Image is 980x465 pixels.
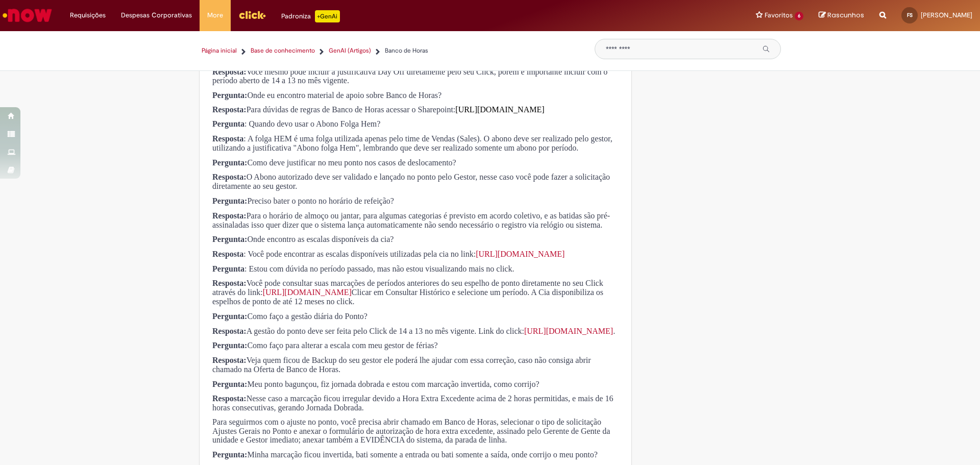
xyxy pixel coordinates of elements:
[202,46,237,55] a: Página inicial
[212,279,603,297] span: Você pode consultar suas marcações de períodos anteriores do seu espelho de ponto diretamente no ...
[263,288,352,297] a: [URL][DOMAIN_NAME]
[212,394,247,403] span: Resposta:
[212,264,244,273] span: Pergunta
[315,10,340,22] p: +GenAi
[212,134,243,143] span: Resposta
[70,10,106,20] span: Requisições
[212,105,247,114] span: Resposta:
[247,450,597,459] span: Minha marcação ficou invertida, bati somente a entrada ou bati somente a saída, onde corrijo o me...
[212,67,247,76] strong: Resposta:
[765,10,793,20] span: Favoritos
[247,197,394,205] span: Preciso bater o ponto no horário de refeição?
[247,105,456,114] span: Para dúvidas de regras de Banco de Horas acessar o Sharepoint:
[247,327,524,335] span: A gestão do ponto deve ser feita pelo Click de 14 a 13 no mês vigente. Link do click:
[247,312,367,321] span: Como faço a gestão diária do Ponto?
[455,106,544,114] a: [URL][DOMAIN_NAME]
[281,10,340,22] div: Padroniza
[212,394,613,412] span: Nesse caso a marcação ficou irregular devido a Hora Extra Excedente acima de 2 horas permitidas, ...
[212,173,610,190] span: O Abono autorizado deve ser validado e lançado no ponto pelo Gestor, nesse caso você pode fazer a...
[212,58,607,85] span: Como posso colocar Day Off no meu ponto? Você mesmo pode incluir a justificativa Day Off diretame...
[212,211,610,229] span: Para o horário de almoço ou jantar, para algumas categorias é previsto em acordo coletivo, e as b...
[795,12,803,20] span: 6
[212,450,247,459] span: Pergunta:
[212,356,591,374] span: Veja quem ficou de Backup do seu gestor ele poderá lhe ajudar com essa correção, caso não consiga...
[212,327,247,335] span: Resposta:
[207,10,223,20] span: More
[212,356,247,364] span: Resposta:
[524,327,613,335] a: [URL][DOMAIN_NAME]
[1,5,54,26] img: ServiceNow
[613,327,615,335] span: .
[907,12,913,18] span: FS
[212,91,247,100] span: Pergunta:
[212,279,247,287] span: Resposta:
[212,250,243,258] span: Resposta
[329,46,371,55] a: GenAI (Artigos)
[247,158,456,167] span: Como deve justificar no meu ponto nos casos de deslocamento?
[212,312,247,321] span: Pergunta:
[121,10,192,20] span: Despesas Corporativas
[212,418,610,444] span: Para seguirmos com o ajuste no ponto, você precisa abrir chamado em Banco de Horas, selecionar o ...
[921,11,972,19] span: [PERSON_NAME]
[247,235,394,243] span: Onde encontro as escalas disponíveis da cia?
[212,211,247,220] span: Resposta:
[243,250,476,258] span: : Você pode encontrar as escalas disponíveis utilizadas pela cia no link:
[212,134,612,152] span: : A folga HEM é uma folga utilizada apenas pelo time de Vendas (Sales). O abono deve ser realizad...
[827,10,864,20] span: Rascunhos
[212,288,603,306] span: Clicar em Consultar Histórico e selecione um período. A Cia disponibiliza os espelhos de ponto de...
[212,197,247,205] span: Pergunta:
[212,158,247,167] span: Pergunta:
[251,46,315,55] a: Base de conhecimento
[212,380,247,388] span: Pergunta:
[244,264,514,273] span: : Estou com dúvida no período passado, mas não estou visualizando mais no click.
[238,7,266,22] img: click_logo_yellow_360x200.png
[385,46,428,55] span: Banco de Horas
[476,250,565,258] a: [URL][DOMAIN_NAME]
[247,341,437,350] span: Como faço para alterar a escala com meu gestor de férias?
[212,173,247,181] span: Resposta:
[263,288,352,297] span: [URL][DOMAIN_NAME]
[819,11,864,20] a: Rascunhos
[212,235,247,243] span: Pergunta:
[212,341,247,350] span: Pergunta:
[247,91,442,100] span: Onde eu encontro material de apoio sobre Banco de Horas?
[212,119,244,128] span: Pergunta
[247,380,539,388] span: Meu ponto bagunçou, fiz jornada dobrada e estou com marcação invertida, como corrijo?
[244,119,380,128] span: : Quando devo usar o Abono Folga Hem?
